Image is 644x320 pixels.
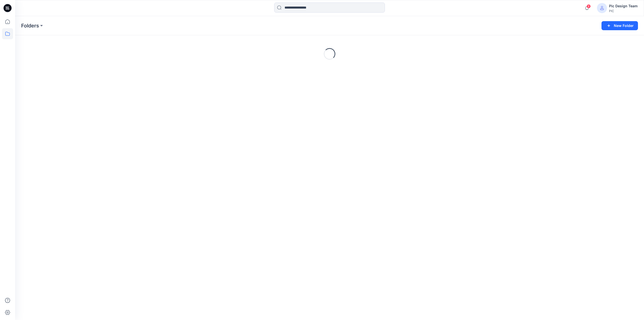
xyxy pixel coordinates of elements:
a: Folders [21,22,39,29]
svg: avatar [600,6,604,10]
div: Pic Design Team [609,3,638,9]
span: 9 [587,4,591,8]
div: PIC [609,9,638,13]
button: New Folder [601,21,638,30]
